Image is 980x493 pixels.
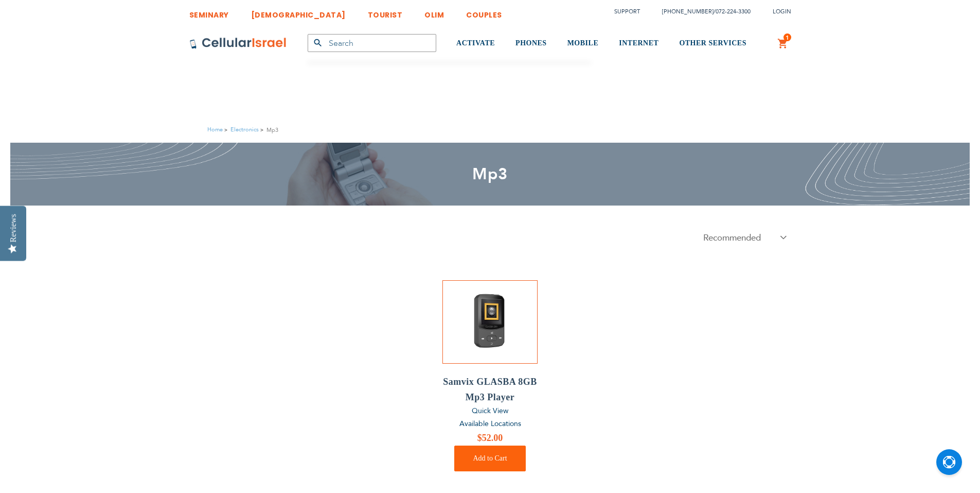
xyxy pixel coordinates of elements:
[9,214,18,242] div: Reviews
[619,39,658,47] span: INTERNET
[773,8,791,15] span: Login
[459,419,521,429] a: Available Locations
[652,4,751,19] li: /
[679,39,746,47] span: OTHER SERVICES
[456,39,495,47] span: ACTIVATE
[308,34,436,52] input: Search
[515,24,547,63] a: PHONES
[679,24,746,63] a: OTHER SERVICES
[472,406,508,416] span: Quick View
[466,3,502,22] a: COUPLES
[442,374,538,405] a: Samvix GLASBA 8GB Mp3 Player
[442,405,538,418] a: Quick View
[456,24,495,63] a: ACTIVATE
[777,38,789,50] a: 1
[449,281,531,363] img: Samvix GLASBA 8GB Mp3 Player
[662,8,714,15] a: [PHONE_NUMBER]
[266,125,278,135] strong: Mp3
[368,3,403,22] a: TOURIST
[477,433,503,443] span: $52.00
[696,231,791,244] select: . . . .
[251,3,346,22] a: [DEMOGRAPHIC_DATA]
[786,33,789,42] span: 1
[716,8,751,15] a: 072-224-3300
[473,454,507,462] span: Add to Cart
[567,39,599,47] span: MOBILE
[614,8,640,15] a: Support
[515,39,547,47] span: PHONES
[189,37,287,49] img: Cellular Israel Logo
[230,126,259,133] a: Electronics
[454,446,525,471] button: Add to Cart
[424,3,444,22] a: OLIM
[189,3,229,22] a: SEMINARY
[472,163,508,185] span: Mp3
[442,430,538,446] a: $52.00
[567,24,599,63] a: MOBILE
[619,24,658,63] a: INTERNET
[207,126,223,133] a: Home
